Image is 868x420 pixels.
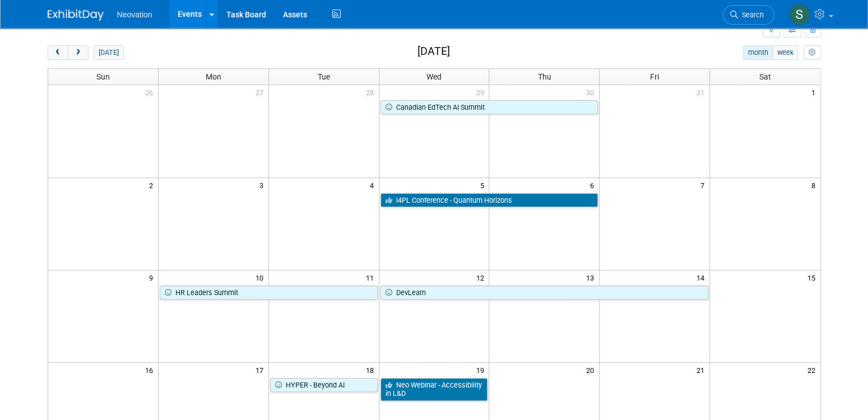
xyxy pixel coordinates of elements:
span: Sun [96,72,110,81]
a: Neo Webinar - Accessibility in L&D [380,378,488,401]
img: ExhibitDay [48,10,104,21]
span: Neovation [117,10,152,19]
a: Search [723,5,774,25]
button: prev [48,45,68,60]
span: Search [738,11,764,19]
button: myCustomButton [804,45,820,60]
span: 22 [806,363,820,377]
span: 3 [258,178,268,192]
span: 4 [369,178,379,192]
span: Fri [650,72,659,81]
button: week [772,45,798,60]
a: i4PL Conference - Quantum Horizons [380,193,598,208]
span: Thu [537,72,551,81]
span: 13 [585,270,599,284]
span: 27 [254,85,268,99]
span: Tue [318,72,330,81]
span: 28 [365,85,379,99]
span: Sat [759,72,771,81]
span: 12 [475,270,489,284]
a: DevLearn [380,286,709,300]
button: [DATE] [94,45,123,60]
button: next [68,45,89,60]
span: 17 [254,363,268,377]
i: Personalize Calendar [809,49,816,57]
span: 30 [585,85,599,99]
img: Susan Hurrell [789,4,810,25]
span: 21 [695,363,709,377]
span: 9 [148,270,158,284]
span: 18 [365,363,379,377]
span: Wed [426,72,442,81]
span: 19 [475,363,489,377]
span: 1 [810,85,820,99]
span: 31 [695,85,709,99]
span: 15 [806,270,820,284]
span: 16 [144,363,158,377]
span: Mon [206,72,221,81]
a: HYPER - Beyond AI [270,378,378,393]
span: 14 [695,270,709,284]
span: 7 [699,178,709,192]
span: 26 [144,85,158,99]
span: 10 [254,270,268,284]
span: 8 [810,178,820,192]
span: 20 [585,363,599,377]
a: Canadian EdTech AI Summit [380,100,598,115]
span: 6 [589,178,599,192]
h2: [DATE] [417,45,449,58]
a: HR Leaders Summit [160,286,378,300]
span: 11 [365,270,379,284]
span: 5 [479,178,489,192]
span: 2 [148,178,158,192]
button: month [743,45,773,60]
span: 29 [475,85,489,99]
